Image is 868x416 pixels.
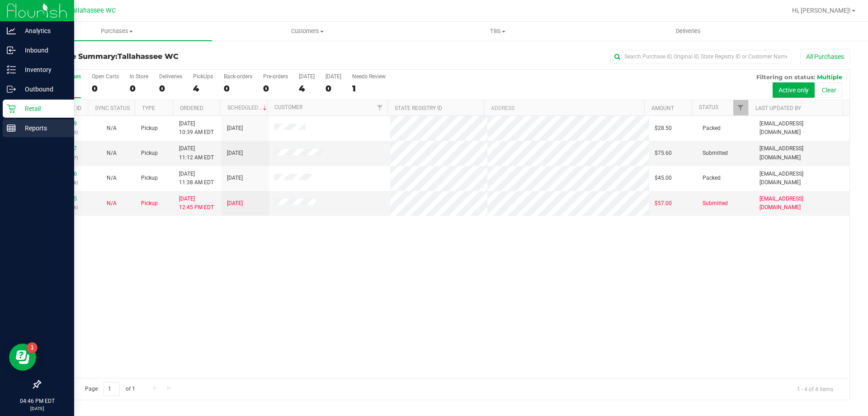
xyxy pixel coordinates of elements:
[52,120,77,127] a: 11983159
[610,50,791,63] input: Search Purchase ID, Original ID, State Registry ID or Customer Name...
[107,149,117,158] button: N/A
[22,27,212,35] span: Purchases
[756,73,815,81] span: Filtering on status:
[655,149,672,158] span: $75.60
[130,73,148,80] div: In Store
[212,22,402,41] a: Customers
[107,150,117,156] span: Not Applicable
[325,83,341,94] div: 0
[4,405,70,412] p: [DATE]
[395,105,442,111] a: State Registry ID
[107,125,117,131] span: Not Applicable
[227,174,243,182] span: [DATE]
[655,199,672,208] span: $57.00
[651,105,674,111] a: Amount
[179,144,214,162] span: [DATE] 11:12 AM EDT
[373,100,387,115] a: Filter
[790,382,840,396] span: 1 - 4 of 4 items
[52,145,77,152] a: 11983537
[325,73,341,80] div: [DATE]
[9,344,36,371] iframe: Resource center
[141,149,158,158] span: Pickup
[227,199,243,208] span: [DATE]
[655,124,672,133] span: $28.50
[193,73,213,80] div: PickUps
[92,73,119,80] div: Open Carts
[52,171,77,177] a: 11983716
[224,73,252,80] div: Back-orders
[664,27,713,35] span: Deliveries
[7,124,16,133] inline-svg: Reports
[7,85,16,94] inline-svg: Outbound
[107,199,117,208] button: N/A
[263,83,288,94] div: 0
[733,100,748,115] a: Filter
[299,83,315,94] div: 4
[193,83,213,94] div: 4
[16,25,70,36] p: Analytics
[107,174,117,182] button: N/A
[800,49,850,64] button: All Purchases
[159,83,182,94] div: 0
[179,120,214,137] span: [DATE] 10:39 AM EDT
[224,83,252,94] div: 0
[141,199,158,208] span: Pickup
[4,397,70,405] p: 04:46 PM EDT
[7,65,16,74] inline-svg: Inventory
[7,26,16,35] inline-svg: Analytics
[159,73,182,80] div: Deliveries
[141,174,158,182] span: Pickup
[27,342,38,353] iframe: Resource center unread badge
[759,170,844,187] span: [EMAIL_ADDRESS][DOMAIN_NAME]
[816,82,842,98] button: Clear
[69,7,116,14] span: Tallahassee WC
[263,73,288,80] div: Pre-orders
[180,105,203,111] a: Ordered
[118,52,179,61] span: Tallahassee WC
[212,27,402,35] span: Customers
[227,149,243,158] span: [DATE]
[16,123,70,134] p: Reports
[16,84,70,95] p: Outbound
[792,7,851,14] span: Hi, [PERSON_NAME]!
[759,144,844,162] span: [EMAIL_ADDRESS][DOMAIN_NAME]
[402,22,593,41] a: Tills
[773,82,815,98] button: Active only
[95,105,130,111] a: Sync Status
[759,195,844,212] span: [EMAIL_ADDRESS][DOMAIN_NAME]
[655,174,672,182] span: $45.00
[77,382,142,396] span: Page of 1
[703,199,728,208] span: Submitted
[104,382,120,396] input: 1
[40,53,310,61] h3: Purchase Summary:
[107,124,117,133] button: N/A
[16,103,70,114] p: Retail
[703,149,728,158] span: Submitted
[484,100,644,116] th: Address
[299,73,315,80] div: [DATE]
[179,195,214,212] span: [DATE] 12:45 PM EDT
[593,22,783,41] a: Deliveries
[107,175,117,181] span: Not Applicable
[22,22,212,41] a: Purchases
[759,120,844,137] span: [EMAIL_ADDRESS][DOMAIN_NAME]
[7,104,16,113] inline-svg: Retail
[142,105,155,111] a: Type
[16,64,70,75] p: Inventory
[92,83,119,94] div: 0
[352,73,386,80] div: Needs Review
[699,104,718,110] a: Status
[107,200,117,206] span: Not Applicable
[703,124,721,133] span: Packed
[227,105,269,111] a: Scheduled
[403,27,592,35] span: Tills
[141,124,158,133] span: Pickup
[274,104,302,110] a: Customer
[352,83,386,94] div: 1
[52,196,77,202] a: 11984165
[755,105,801,111] a: Last Updated By
[130,83,148,94] div: 0
[7,46,16,55] inline-svg: Inbound
[227,124,243,133] span: [DATE]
